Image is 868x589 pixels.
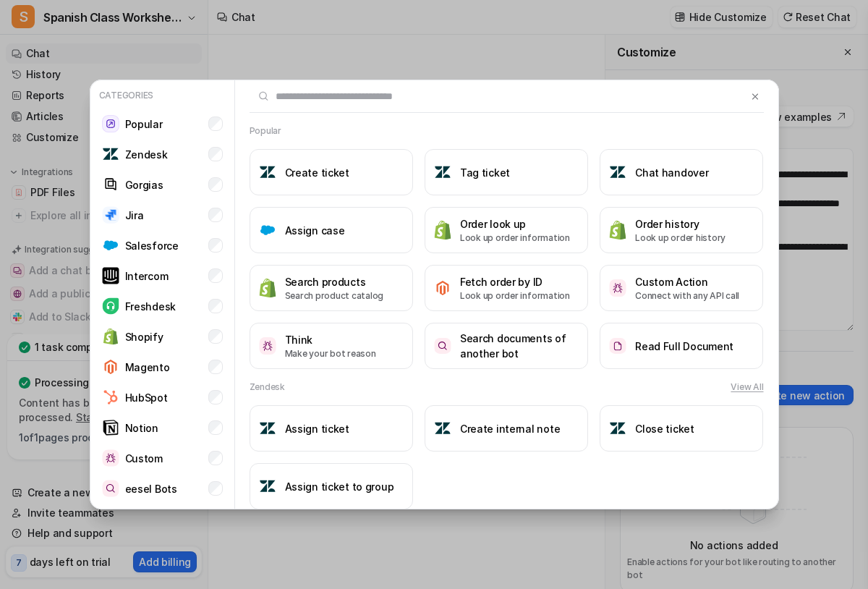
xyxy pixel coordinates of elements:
button: Create internal noteCreate internal note [425,405,588,452]
p: Gorgias [125,177,163,192]
img: Search documents of another bot [434,338,451,355]
button: Chat handoverChat handover [600,149,763,195]
img: Assign case [259,221,276,239]
h3: Chat handover [635,165,708,180]
img: Think [259,337,276,354]
button: Assign ticket to groupAssign ticket to group [250,463,413,509]
button: Fetch order by IDFetch order by IDLook up order information [425,265,588,311]
button: Search documents of another botSearch documents of another bot [425,323,588,369]
h3: Assign ticket [285,421,349,436]
img: Tag ticket [434,164,451,181]
h3: Search products [285,274,384,289]
p: eesel Bots [125,481,177,496]
button: Assign ticketAssign ticket [250,405,413,452]
h3: Tag ticket [460,165,510,180]
h3: Close ticket [635,421,694,436]
img: Chat handover [609,164,626,181]
button: Read Full DocumentRead Full Document [600,323,763,369]
h3: Search documents of another bot [460,331,579,361]
button: Search productsSearch productsSearch product catalog [250,265,413,311]
img: Create ticket [259,164,276,181]
h3: Order history [635,216,726,232]
p: Make your bot reason [285,347,376,360]
img: Close ticket [609,420,626,437]
p: Notion [125,420,158,436]
img: Assign ticket to group [259,478,276,495]
p: Look up order information [460,232,570,245]
p: HubSpot [125,390,168,405]
h3: Think [285,332,376,347]
button: Create ticketCreate ticket [250,149,413,195]
img: Custom Action [609,279,626,296]
p: Shopify [125,329,163,344]
p: Custom [125,451,163,466]
p: Magento [125,360,170,375]
button: Close ticketClose ticket [600,405,763,452]
p: Intercom [125,268,169,284]
p: Look up order information [460,289,570,302]
p: Look up order history [635,232,726,245]
button: View All [731,381,763,394]
button: Tag ticketTag ticket [425,149,588,195]
h3: Create ticket [285,165,349,180]
h2: Popular [250,124,281,137]
button: Assign caseAssign case [250,207,413,253]
h2: Zendesk [250,381,285,394]
p: Popular [125,116,163,132]
p: Freshdesk [125,299,176,314]
img: Order look up [434,220,451,240]
p: Zendesk [125,147,168,162]
p: Categories [96,86,229,105]
p: Search product catalog [285,289,384,302]
h3: Create internal note [460,421,560,436]
p: Jira [125,208,144,223]
button: Order historyOrder historyLook up order history [600,207,763,253]
h3: Fetch order by ID [460,274,570,289]
button: Order look upOrder look upLook up order information [425,207,588,253]
button: Custom ActionCustom ActionConnect with any API call [600,265,763,311]
img: Read Full Document [609,338,626,355]
h3: Custom Action [635,274,739,289]
h3: Assign case [285,223,345,238]
img: Order history [609,220,626,240]
img: Search products [259,278,276,297]
h3: Read Full Document [635,339,733,354]
img: Create internal note [434,420,451,437]
p: Connect with any API call [635,289,739,302]
img: Assign ticket [259,420,276,437]
img: Fetch order by ID [434,279,451,297]
h3: Assign ticket to group [285,479,394,494]
p: Salesforce [125,238,179,253]
button: ThinkThinkMake your bot reason [250,323,413,369]
h3: Order look up [460,216,570,232]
